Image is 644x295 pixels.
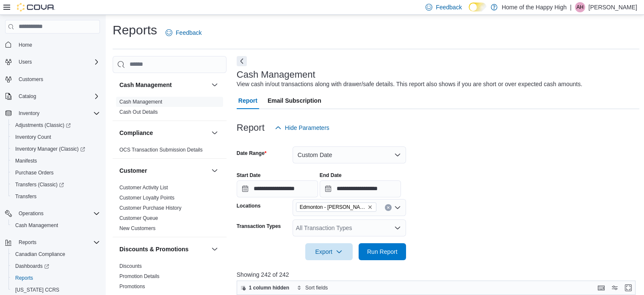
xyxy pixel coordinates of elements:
button: Canadian Compliance [8,248,103,260]
span: Inventory Count [12,132,100,142]
a: Inventory Manager (Classic) [12,144,88,154]
button: Compliance [119,129,208,137]
button: Customer [119,166,208,175]
button: Inventory Count [8,131,103,143]
a: Canadian Compliance [12,249,69,259]
div: Alannah Hennig [575,2,585,12]
span: Discounts [119,263,142,270]
label: Date Range [237,150,267,157]
button: Discounts & Promotions [210,244,220,254]
h3: Cash Management [119,81,172,89]
button: Catalog [15,91,39,101]
button: Operations [2,208,103,219]
span: Canadian Compliance [15,251,65,258]
span: Feedback [436,3,462,11]
div: Cash Management [113,97,227,121]
a: Customer Purchase History [119,205,182,211]
h1: Reports [113,22,157,39]
button: Reports [15,237,40,247]
span: Adjustments (Classic) [12,120,100,130]
div: View cash in/out transactions along with drawer/safe details. This report also shows if you are s... [237,80,583,89]
button: Keyboard shortcuts [596,283,606,293]
button: Operations [15,208,47,219]
a: Feedback [162,24,205,41]
span: Purchase Orders [15,169,54,176]
span: Promotions [119,283,145,290]
span: Promotion Details [119,273,160,280]
span: Customer Queue [119,215,158,222]
span: Run Report [367,247,398,256]
button: Customers [2,73,103,85]
button: Hide Parameters [271,119,333,136]
h3: Discounts & Promotions [119,245,188,253]
a: Cash Out Details [119,109,158,115]
h3: Compliance [119,129,153,137]
a: Adjustments (Classic) [12,120,74,130]
span: Reports [12,273,100,283]
a: Transfers (Classic) [8,179,103,191]
span: Users [19,59,32,65]
button: Inventory [15,108,43,118]
span: Feedback [176,28,202,37]
a: Cash Management [119,99,162,105]
span: Washington CCRS [12,285,100,295]
span: Email Subscription [268,92,321,109]
span: AH [577,2,584,12]
button: Enter fullscreen [623,283,633,293]
span: Reports [15,237,100,247]
a: Customers [15,74,47,84]
span: Export [310,243,348,260]
a: Dashboards [8,260,103,272]
button: Open list of options [394,204,401,211]
a: Manifests [12,156,40,166]
label: End Date [320,172,342,179]
span: 1 column hidden [249,284,289,291]
span: Cash Out Details [119,109,158,115]
a: Customer Activity List [119,185,168,191]
p: | [570,2,572,12]
button: Display options [610,283,620,293]
button: Next [237,56,247,66]
button: Customer [210,166,220,176]
span: Cash Management [15,222,58,229]
label: Start Date [237,172,261,179]
span: Canadian Compliance [12,249,100,259]
input: Press the down key to open a popover containing a calendar. [237,180,318,197]
span: Transfers (Classic) [12,180,100,190]
span: Customer Purchase History [119,205,182,211]
button: Users [15,57,35,67]
button: Catalog [2,90,103,102]
a: Transfers [12,191,40,202]
button: Cash Management [8,219,103,231]
span: Manifests [12,156,100,166]
span: [US_STATE] CCRS [15,287,59,293]
button: Reports [8,272,103,284]
button: Clear input [385,204,392,211]
span: Adjustments (Classic) [15,122,71,129]
span: Home [19,42,32,48]
a: Inventory Count [12,132,55,142]
span: Cash Management [12,220,100,230]
a: Inventory Manager (Classic) [8,143,103,155]
span: Dashboards [15,263,49,270]
a: [US_STATE] CCRS [12,285,63,295]
input: Dark Mode [469,3,486,11]
a: Customer Loyalty Points [119,195,174,201]
h3: Report [237,123,265,133]
span: Home [15,39,100,50]
button: Open list of options [394,225,401,231]
span: Transfers (Classic) [15,181,64,188]
span: Users [15,57,100,67]
button: Remove Edmonton - Rice Howard Way - Fire & Flower from selection in this group [368,205,373,210]
a: Reports [12,273,36,283]
button: Cash Management [119,81,208,89]
a: Promotion Details [119,273,160,279]
button: Users [2,56,103,68]
button: Cash Management [210,80,220,90]
span: Customer Loyalty Points [119,194,174,201]
span: Inventory Manager (Classic) [12,144,100,154]
span: Edmonton - Rice Howard Way - Fire & Flower [296,202,376,212]
label: Locations [237,202,261,209]
span: Sort fields [305,284,328,291]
